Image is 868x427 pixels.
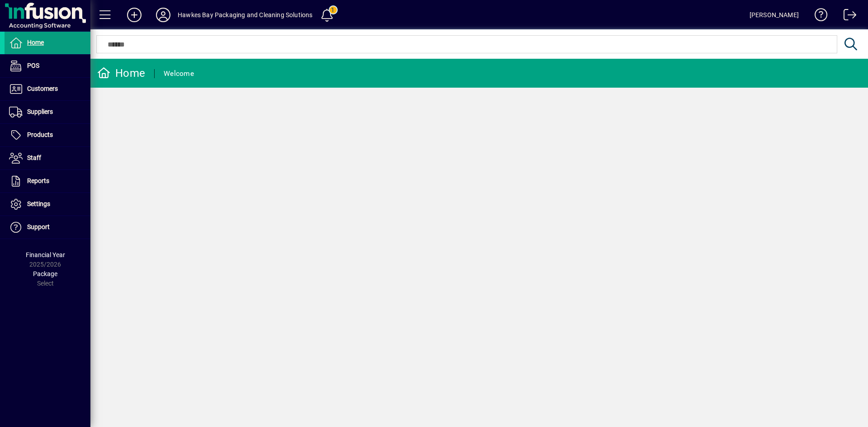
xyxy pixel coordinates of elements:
div: Hawkes Bay Packaging and Cleaning Solutions [178,8,313,22]
span: Settings [27,200,50,207]
button: Add [120,7,149,23]
a: POS [5,55,90,77]
div: [PERSON_NAME] [750,8,799,22]
span: Financial Year [26,251,65,258]
span: Products [27,131,53,138]
a: Settings [5,193,90,216]
span: Customers [27,85,58,92]
a: Suppliers [5,101,90,123]
a: Reports [5,170,90,192]
span: Reports [27,177,49,184]
span: POS [27,62,39,69]
span: Suppliers [27,108,53,115]
div: Home [97,66,145,80]
a: Logout [837,2,857,31]
a: Products [5,124,90,146]
span: Package [33,270,57,277]
div: Welcome [164,66,194,81]
a: Support [5,216,90,239]
a: Staff [5,147,90,169]
span: Home [27,39,44,46]
span: Staff [27,154,41,161]
button: Profile [149,7,178,23]
span: Support [27,223,50,230]
a: Knowledge Base [808,2,828,31]
a: Customers [5,78,90,100]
